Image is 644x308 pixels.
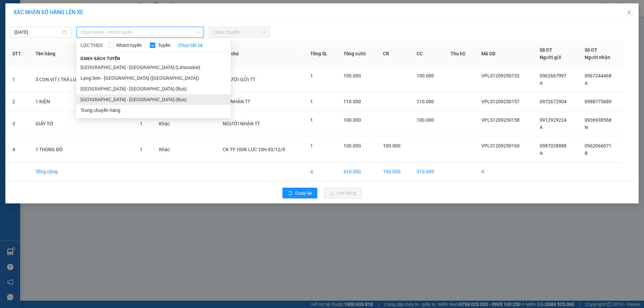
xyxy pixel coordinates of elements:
span: 1 [310,99,313,104]
span: 110.000 [343,99,361,104]
span: 110.000 [417,99,434,104]
button: rollbackQuay lại [282,188,317,198]
span: CK TY 100K LÚC 10H 43/12/9 [223,147,285,152]
span: 100.000 [417,73,434,78]
td: 1 [7,67,30,93]
th: Tổng cước [338,41,378,67]
span: down [196,30,200,34]
td: Khác [154,137,179,163]
li: Lạng Sơn - [GEOGRAPHIC_DATA] ([GEOGRAPHIC_DATA]) [76,73,231,83]
td: 4 [305,163,338,181]
span: 1 [310,143,313,148]
button: Close [620,3,639,22]
td: Khác [154,111,179,137]
li: Trung chuyển hàng [76,105,231,116]
span: A [540,150,543,156]
span: 1 [140,121,143,126]
span: Chọn tuyến - nhóm tuyến [80,27,200,37]
span: 100.000 [417,117,434,123]
td: 2 [7,93,30,111]
span: Người nhận [585,55,610,60]
th: Tên hàng [30,41,135,67]
span: VPLS1209250152 [481,73,520,78]
td: 100.000 [378,163,411,181]
li: [GEOGRAPHIC_DATA] - [GEOGRAPHIC_DATA] (Bus) [76,94,231,105]
span: 0912929224 [540,117,567,123]
span: 1 [140,147,143,152]
td: 3 [7,111,30,137]
span: Chọn chuyến [213,27,266,37]
span: 0936938568 [585,117,611,123]
span: NG NHẬN TT [223,99,250,104]
span: VPLS1209250157 [481,99,520,104]
span: NGƯỜI NHẬN TT [223,121,260,126]
span: N [585,125,588,130]
th: CC [411,41,445,67]
span: Nhóm tuyến [114,42,145,49]
span: 1 [310,73,313,78]
span: 100.000 [383,143,400,148]
span: Số ĐT [585,47,597,53]
th: Mã GD [476,41,534,67]
th: Ghi chú [217,41,305,67]
td: 4 [7,137,30,163]
span: 0962066071 [585,143,611,148]
td: 410.000 [338,163,378,181]
th: Thu hộ [445,41,476,67]
span: VPLS1209250158 [481,117,520,123]
li: [GEOGRAPHIC_DATA] - [GEOGRAPHIC_DATA] (Limousine) [76,62,231,73]
span: VPLS1209250160 [481,143,520,148]
span: LỌC THEO [80,42,103,49]
td: 310.000 [411,163,445,181]
span: Danh sách tuyến [76,56,124,62]
td: 3 CON VỊT ( TRẢ LUÔN CHO KHÁCH) [30,67,135,93]
span: Người gửi [540,55,561,60]
th: CR [378,41,411,67]
td: Tổng cộng [30,163,135,181]
span: 100.000 [343,117,361,123]
li: [GEOGRAPHIC_DATA] - [GEOGRAPHIC_DATA] (Bus) [76,83,231,94]
span: A [540,125,543,130]
span: 0962667997 [540,73,567,78]
span: 0988775689 [585,99,611,104]
span: 1 [310,117,313,123]
th: STT [7,41,30,67]
td: 4 [476,163,534,181]
span: XÁC NHẬN SỐ HÀNG LÊN XE [13,9,83,15]
td: 1 THÙNG ĐỒ [30,137,135,163]
a: Chọn tất cả [178,42,203,49]
span: close [627,10,632,15]
span: Số ĐT [540,47,552,53]
span: rollback [288,191,292,196]
span: NGƯỜI GỬI TT [223,77,255,82]
th: Tổng SL [305,41,338,67]
span: Quay lại [295,189,312,197]
span: B [585,150,588,156]
span: 0972672904 [540,99,567,104]
input: 12/09/2025 [14,28,61,36]
span: 100.000 [343,73,361,78]
td: GIẤY TỜ [30,111,135,137]
td: 1 KIỆN [30,93,135,111]
span: A [585,80,588,86]
span: 0967244468 [585,73,611,78]
span: 0987028888 [540,143,567,148]
span: 100.000 [343,143,361,148]
span: Tuyến [155,42,173,49]
span: A [540,80,543,86]
button: uploadLên hàng [324,188,362,198]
